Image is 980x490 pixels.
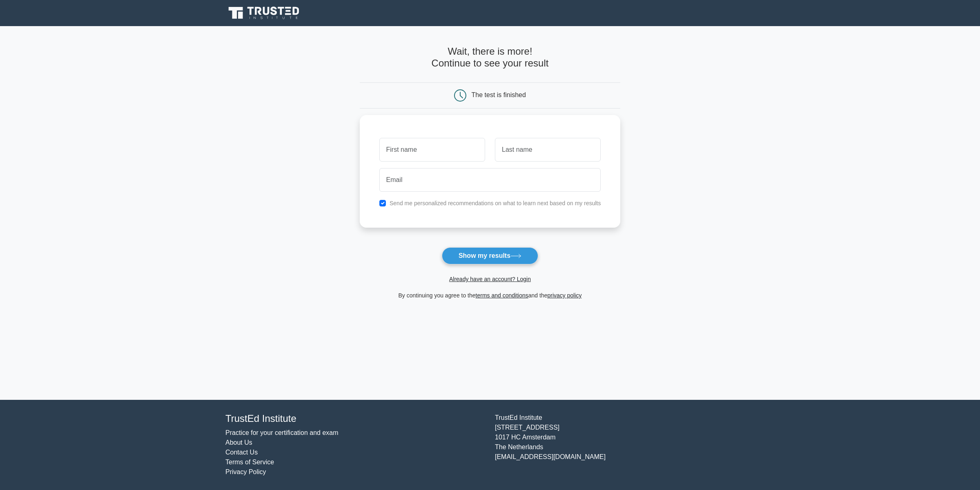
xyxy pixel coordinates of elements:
a: terms and conditions [476,292,528,299]
button: Show my results [442,247,538,264]
input: Email [379,168,601,192]
div: By continuing you agree to the and the [355,290,626,300]
div: The test is finished [472,91,526,98]
h4: TrustEd Institute [225,413,485,425]
label: Send me personalized recommendations on what to learn next based on my results [390,200,601,206]
input: Last name [495,138,601,162]
a: Contact Us [225,449,258,456]
a: privacy policy [548,292,582,299]
a: Privacy Policy [225,468,266,475]
a: Terms of Service [225,459,274,466]
h4: Wait, there is more! Continue to see your result [360,46,621,69]
a: About Us [225,439,252,446]
a: Already have an account? Login [449,276,531,282]
input: First name [379,138,485,162]
a: Practice for your certification and exam [225,429,339,436]
div: TrustEd Institute [STREET_ADDRESS] 1017 HC Amsterdam The Netherlands [EMAIL_ADDRESS][DOMAIN_NAME] [490,413,759,477]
